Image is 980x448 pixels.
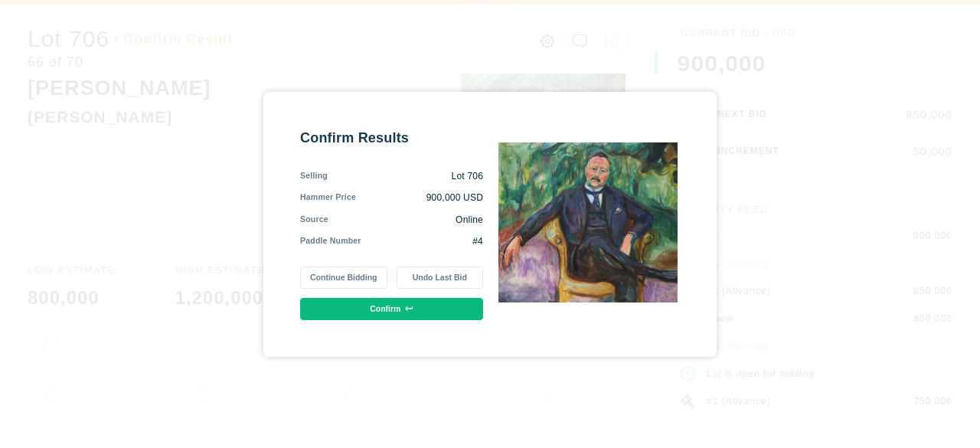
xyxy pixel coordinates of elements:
div: Paddle Number [300,235,361,248]
button: Undo Last Bid [397,267,483,289]
button: Continue Bidding [300,267,387,289]
div: #4 [361,235,483,248]
div: Online [328,214,483,227]
div: Hammer Price [300,191,356,204]
div: Selling [300,170,328,183]
div: 900,000 USD [356,191,483,204]
div: Confirm Results [300,129,483,147]
div: Source [300,214,328,227]
button: Confirm [300,298,483,320]
div: Lot 706 [328,170,483,183]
